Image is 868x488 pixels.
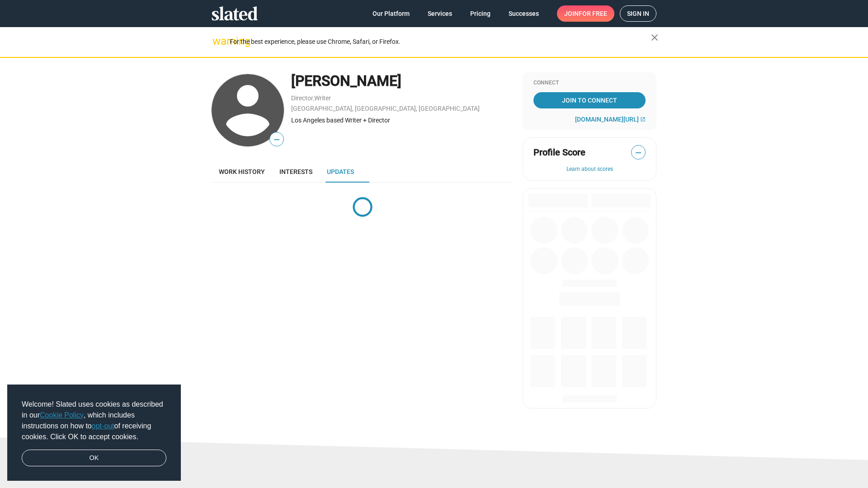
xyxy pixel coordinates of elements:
span: — [270,134,283,145]
span: Our Platform [373,5,410,22]
a: opt-out [92,422,114,430]
span: [DOMAIN_NAME][URL] [575,116,639,123]
a: Writer [314,94,331,102]
div: cookieconsent [7,385,181,481]
a: Interests [272,161,320,183]
div: [PERSON_NAME] [291,71,514,91]
a: dismiss cookie message [22,450,166,467]
span: Join [564,5,607,22]
a: Updates [320,161,361,183]
span: — [632,147,645,159]
button: Learn about scores [533,166,646,173]
mat-icon: close [649,32,660,43]
a: Sign in [620,5,656,22]
mat-icon: open_in_new [640,117,646,122]
span: for free [579,5,607,22]
div: For the best experience, please use Chrome, Safari, or Firefox. [230,36,651,48]
span: Join To Connect [535,92,644,108]
a: [DOMAIN_NAME][URL] [575,116,646,123]
a: Successes [501,5,546,22]
a: Join To Connect [533,92,646,108]
mat-icon: warning [212,36,223,47]
a: Services [420,5,459,22]
div: Connect [533,80,646,87]
a: Joinfor free [557,5,614,22]
span: Profile Score [533,146,585,159]
a: Our Platform [365,5,417,22]
a: Work history [212,161,272,183]
span: Successes [509,5,539,22]
a: [GEOGRAPHIC_DATA], [GEOGRAPHIC_DATA], [GEOGRAPHIC_DATA] [291,105,480,112]
a: Pricing [463,5,498,22]
span: Interests [279,168,312,175]
span: Pricing [470,5,491,22]
a: Cookie Policy [40,411,84,419]
div: Los Angeles based Writer + Director [291,116,514,125]
span: Sign in [627,6,649,21]
span: Services [428,5,452,22]
span: , [313,96,314,101]
span: Updates [327,168,354,175]
a: Director [291,94,313,102]
span: Work history [219,168,265,175]
span: Welcome! Slated uses cookies as described in our , which includes instructions on how to of recei... [22,399,166,442]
